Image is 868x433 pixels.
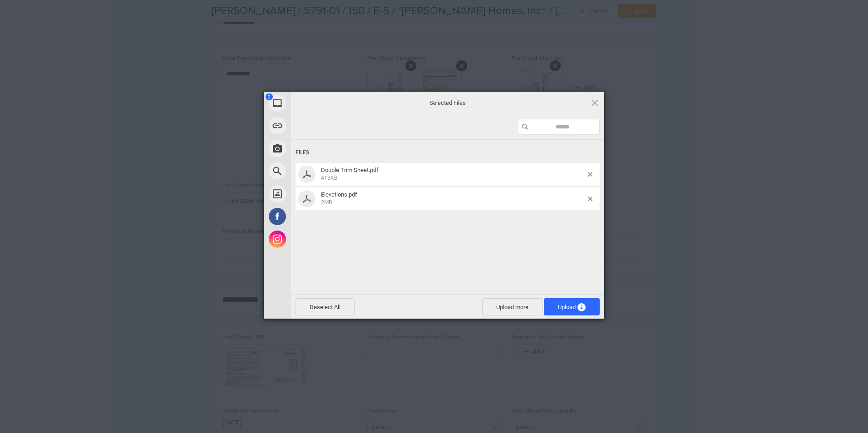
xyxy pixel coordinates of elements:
span: Double Trim Sheet.pdf [318,167,588,182]
span: Double Trim Sheet.pdf [321,167,379,173]
span: Elevations.pdf [318,191,588,206]
span: Upload [544,298,600,315]
span: 413KB [321,175,337,181]
span: Click here or hit ESC to close picker [590,98,600,108]
span: Elevations.pdf [321,191,357,198]
div: Unsplash [264,182,373,205]
span: Upload [558,304,586,310]
span: 2MB [321,199,332,206]
span: Upload more [482,298,542,315]
div: Facebook [264,205,373,228]
div: Instagram [264,228,373,251]
span: 2 [577,303,586,311]
span: Selected Files [357,99,538,107]
div: Files [296,144,600,161]
span: Deselect All [296,298,355,315]
div: Take Photo [264,137,373,160]
div: My Device [264,92,373,114]
div: Link (URL) [264,114,373,137]
span: 2 [266,93,273,100]
div: Web Search [264,160,373,182]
